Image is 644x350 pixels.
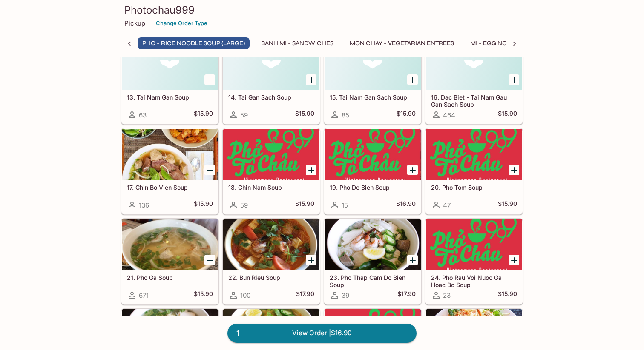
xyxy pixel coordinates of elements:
div: 16. Dac Biet - Tai Nam Gau Gan Sach Soup [426,39,522,90]
div: 17. Chin Bo Vien Soup [122,129,218,180]
span: 15 [342,201,348,209]
button: Add 17. Chin Bo Vien Soup [204,165,215,175]
span: 100 [240,291,250,299]
h5: $15.90 [194,290,213,300]
a: 17. Chin Bo Vien Soup136$15.90 [121,128,218,214]
div: 19. Pho Do Bien Soup [325,129,421,180]
h5: $17.90 [296,290,314,300]
h5: 17. Chin Bo Vien Soup [127,184,213,191]
h5: $15.90 [397,110,416,120]
span: 23 [443,291,451,299]
button: Add 24. Pho Rau Voi Nuoc Ga Hoac Bo Soup [509,255,519,265]
a: 16. Dac Biet - Tai Nam Gau Gan Sach Soup464$15.90 [425,38,523,124]
a: 14. Tai Gan Sach Soup59$15.90 [223,38,320,124]
h5: $15.90 [498,290,517,300]
button: Add 16. Dac Biet - Tai Nam Gau Gan Sach Soup [509,74,519,85]
a: 21. Pho Ga Soup671$15.90 [121,219,218,304]
h5: $15.90 [498,200,517,210]
span: 464 [443,111,455,119]
button: Add 22. Bun Rieu Soup [306,255,316,265]
div: 15. Tai Nam Gan Sach Soup [325,39,421,90]
a: 1View Order |$16.90 [227,324,417,342]
h5: 22. Bun Rieu Soup [228,274,314,281]
button: Add 20. Pho Tom Soup [509,165,519,175]
a: 15. Tai Nam Gan Sach Soup85$15.90 [324,38,421,124]
button: Change Order Type [152,17,211,30]
h5: 15. Tai Nam Gan Sach Soup [330,94,416,101]
h5: 19. Pho Do Bien Soup [330,184,416,191]
h5: $15.90 [194,200,213,210]
span: 85 [342,111,349,119]
span: 39 [342,291,349,299]
div: 14. Tai Gan Sach Soup [223,39,319,90]
button: Add 14. Tai Gan Sach Soup [306,74,316,85]
h5: $16.90 [396,200,416,210]
div: 20. Pho Tom Soup [426,129,522,180]
div: 18. Chin Nam Soup [223,129,319,180]
a: 20. Pho Tom Soup47$15.90 [425,128,523,214]
span: 59 [240,111,248,119]
a: 18. Chin Nam Soup59$15.90 [223,128,320,214]
div: 13. Tai Nam Gan Soup [122,39,218,90]
div: 21. Pho Ga Soup [122,219,218,270]
a: 24. Pho Rau Voi Nuoc Ga Hoac Bo Soup23$15.90 [425,219,523,304]
a: 13. Tai Nam Gan Soup63$15.90 [121,38,218,124]
h5: $15.90 [295,110,314,120]
button: Banh Mi - Sandwiches [256,37,338,49]
button: Pho - Rice Noodle Soup (Large) [138,37,250,49]
h5: 14. Tai Gan Sach Soup [228,94,314,101]
button: Mi - Egg Noodle [466,37,528,49]
h3: Photochau999 [124,3,520,17]
span: 136 [139,201,149,209]
h5: 16. Dac Biet - Tai Nam Gau Gan Sach Soup [431,94,517,108]
span: 47 [443,201,451,209]
h5: $15.90 [498,110,517,120]
a: 22. Bun Rieu Soup100$17.90 [223,219,320,304]
span: 63 [139,111,147,119]
div: 22. Bun Rieu Soup [223,219,319,270]
button: Add 18. Chin Nam Soup [306,165,316,175]
button: Add 15. Tai Nam Gan Sach Soup [407,74,418,85]
button: Add 19. Pho Do Bien Soup [407,165,418,175]
h5: 23. Pho Thap Cam Do Bien Soup [330,274,416,288]
h5: 21. Pho Ga Soup [127,274,213,281]
a: 19. Pho Do Bien Soup15$16.90 [324,128,421,214]
h5: 20. Pho Tom Soup [431,184,517,191]
button: Add 21. Pho Ga Soup [204,255,215,265]
h5: 24. Pho Rau Voi Nuoc Ga Hoac Bo Soup [431,274,517,288]
p: Pickup [124,19,145,27]
h5: 18. Chin Nam Soup [228,184,314,191]
h5: $15.90 [194,110,213,120]
h5: $15.90 [295,200,314,210]
h5: $17.90 [397,290,416,300]
a: 23. Pho Thap Cam Do Bien Soup39$17.90 [324,219,421,304]
span: 671 [139,291,149,299]
span: 1 [231,327,244,339]
button: Mon Chay - Vegetarian Entrees [345,37,459,49]
button: Add 23. Pho Thap Cam Do Bien Soup [407,255,418,265]
div: 24. Pho Rau Voi Nuoc Ga Hoac Bo Soup [426,219,522,270]
h5: 13. Tai Nam Gan Soup [127,94,213,101]
button: Add 13. Tai Nam Gan Soup [204,74,215,85]
div: 23. Pho Thap Cam Do Bien Soup [325,219,421,270]
span: 59 [240,201,248,209]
